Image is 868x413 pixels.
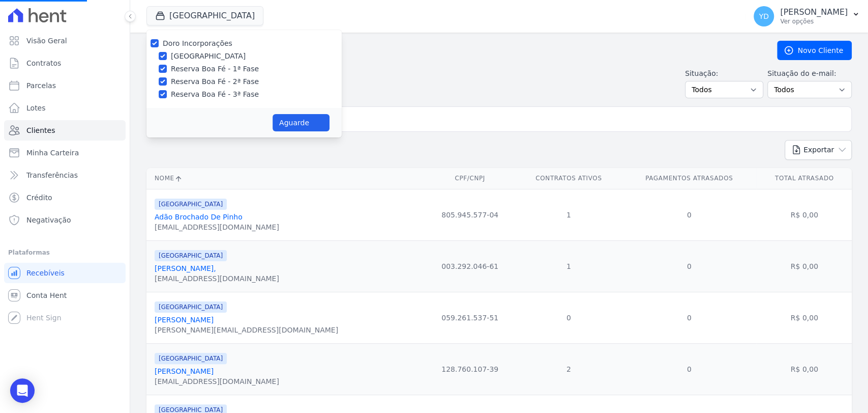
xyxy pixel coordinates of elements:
[155,316,214,324] a: [PERSON_NAME]
[171,51,246,62] label: [GEOGRAPHIC_DATA]
[155,353,227,364] span: [GEOGRAPHIC_DATA]
[780,17,848,25] p: Ver opções
[424,168,516,189] th: CPF/CNPJ
[26,290,67,300] span: Conta Hent
[26,103,46,113] span: Lotes
[621,343,757,395] td: 0
[163,39,232,47] label: Doro Incorporações
[516,240,621,292] td: 1
[516,189,621,240] td: 1
[26,58,61,68] span: Contratos
[155,222,279,232] div: [EMAIL_ADDRESS][DOMAIN_NAME]
[4,75,126,96] a: Parcelas
[155,301,227,313] span: [GEOGRAPHIC_DATA]
[4,187,126,208] a: Crédito
[785,140,852,160] button: Exportar
[424,343,516,395] td: 128.760.107-39
[10,378,35,403] div: Open Intercom Messenger
[424,189,516,240] td: 805.945.577-04
[155,213,243,221] a: Adão Brochado De Pinho
[146,6,263,25] button: [GEOGRAPHIC_DATA]
[155,264,216,272] a: [PERSON_NAME],
[757,343,852,395] td: R$ 0,00
[4,165,126,185] a: Transferências
[165,109,847,129] input: Buscar por nome, CPF ou e-mail
[146,168,424,189] th: Nome
[155,376,279,387] div: [EMAIL_ADDRESS][DOMAIN_NAME]
[685,68,763,79] label: Situação:
[759,13,768,20] span: YD
[26,36,67,46] span: Visão Geral
[767,68,852,79] label: Situação do e-mail:
[155,250,227,261] span: [GEOGRAPHIC_DATA]
[26,170,78,180] span: Transferências
[26,215,71,225] span: Negativação
[621,189,757,240] td: 0
[757,292,852,343] td: R$ 0,00
[621,240,757,292] td: 0
[4,98,126,118] a: Lotes
[4,143,126,163] a: Minha Carteira
[621,168,757,189] th: Pagamentos Atrasados
[757,240,852,292] td: R$ 0,00
[424,240,516,292] td: 003.292.046-61
[4,263,126,283] a: Recebíveis
[780,7,848,17] p: [PERSON_NAME]
[516,292,621,343] td: 0
[745,2,868,31] button: YD [PERSON_NAME] Ver opções
[4,120,126,141] a: Clientes
[146,41,761,60] h2: Clientes
[155,273,279,284] div: [EMAIL_ADDRESS][DOMAIN_NAME]
[171,64,259,74] label: Reserva Boa Fé - 1ª Fase
[4,31,126,51] a: Visão Geral
[516,343,621,395] td: 2
[171,76,259,87] label: Reserva Boa Fé - 2ª Fase
[26,125,55,135] span: Clientes
[4,53,126,73] a: Contratos
[155,367,214,375] a: [PERSON_NAME]
[26,148,79,158] span: Minha Carteira
[4,210,126,230] a: Negativação
[26,80,56,91] span: Parcelas
[155,199,227,210] span: [GEOGRAPHIC_DATA]
[26,192,52,203] span: Crédito
[424,292,516,343] td: 059.261.537-51
[757,168,852,189] th: Total Atrasado
[4,285,126,306] a: Conta Hent
[26,268,65,278] span: Recebíveis
[621,292,757,343] td: 0
[516,168,621,189] th: Contratos Ativos
[8,246,122,259] div: Plataformas
[777,41,852,60] a: Novo Cliente
[155,325,338,335] div: [PERSON_NAME][EMAIL_ADDRESS][DOMAIN_NAME]
[273,114,330,131] button: Aguarde
[171,89,259,100] label: Reserva Boa Fé - 3ª Fase
[757,189,852,240] td: R$ 0,00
